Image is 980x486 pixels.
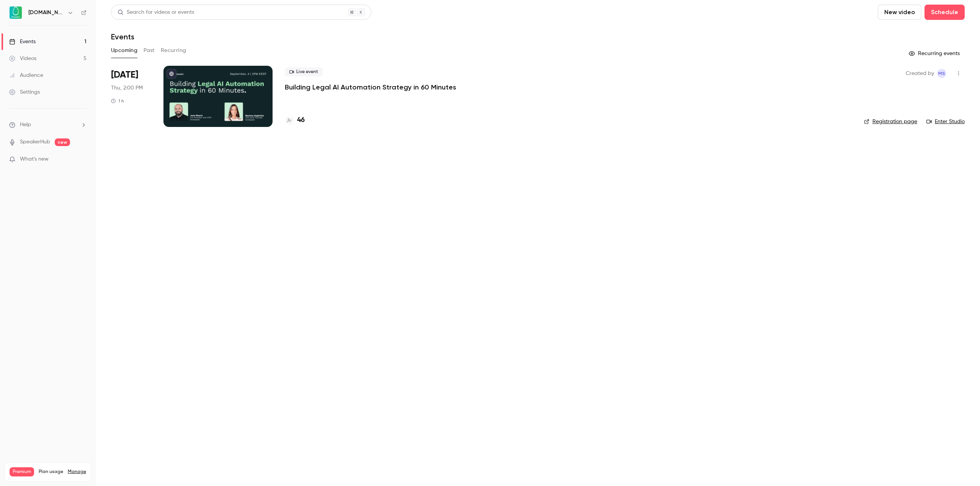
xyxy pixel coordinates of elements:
[68,469,86,475] a: Manage
[111,44,137,57] button: Upcoming
[285,115,305,125] a: 46
[9,55,36,62] div: Videos
[111,69,138,81] span: [DATE]
[111,84,143,92] span: Thu, 2:00 PM
[285,67,323,76] span: Live event
[924,5,965,20] button: Schedule
[55,138,70,146] span: new
[161,44,186,57] button: Recurring
[906,69,934,78] span: Created by
[20,155,49,163] span: What's new
[864,118,917,125] a: Registration page
[9,72,43,79] div: Audience
[9,121,87,129] li: help-dropdown-opener
[10,467,34,476] span: Premium
[297,115,305,125] h4: 46
[926,118,965,125] a: Enter Studio
[905,47,965,60] button: Recurring events
[285,83,456,92] a: Building Legal AI Automation Strategy in 60 Minutes
[938,69,945,78] span: MS
[111,98,124,104] div: 1 h
[937,69,946,78] span: Marie Skachko
[111,66,151,127] div: Sep 4 Thu, 2:00 PM (Europe/Tallinn)
[9,38,36,46] div: Events
[144,44,155,57] button: Past
[28,9,64,16] h6: [DOMAIN_NAME]
[878,5,921,20] button: New video
[118,8,194,16] div: Search for videos or events
[39,469,63,475] span: Plan usage
[10,7,22,19] img: Avokaado.io
[111,32,134,41] h1: Events
[20,121,31,129] span: Help
[9,88,40,96] div: Settings
[20,138,50,146] a: SpeakerHub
